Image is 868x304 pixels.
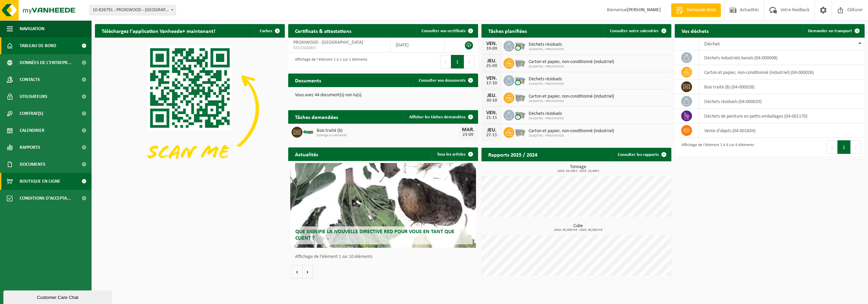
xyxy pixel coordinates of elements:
div: 17-10 [485,81,498,86]
span: Demande devis [685,7,717,14]
img: WB-2500-GAL-GY-01 [514,57,526,68]
div: 30-10 [485,98,498,103]
img: WB-2500-CU [514,74,526,86]
h2: Rapports 2025 / 2024 [481,148,544,161]
span: 10-826791 - PROXIWOOD [529,117,564,121]
span: Déchet [704,41,720,47]
a: Consulter les rapports [612,148,671,161]
td: carton et papier, non-conditionné (industriel) (04-000026) [699,65,865,80]
td: déchets de peinture en petits emballages (04-001170) [699,109,865,123]
div: VEN. [485,76,498,81]
td: bois traité (B) (04-000028) [699,80,865,94]
span: Consulter vos documents [419,78,466,83]
span: Afficher les tâches demandées [409,115,466,119]
span: 10-826791 - PROXIWOOD - GEMBLOUX [90,5,176,15]
button: Next [464,55,475,68]
button: Cachez [254,24,284,38]
span: Echange sur demande [317,134,458,138]
td: déchets industriels banals (04-000008) [699,50,865,65]
div: 21-11 [485,116,498,120]
a: Tous les articles [432,147,477,161]
span: 10-826791 - PROXIWOOD [529,47,564,52]
div: 19-09 [485,46,498,51]
span: Conditions d'accepta... [20,190,71,207]
span: Carton et papier, non-conditionné (industriel) [529,94,614,99]
button: Previous [827,140,837,154]
img: Download de VHEPlus App [95,38,285,180]
p: Vous avez 44 document(s) non lu(s). [295,93,471,98]
p: Affichage de l'élément 1 sur 10 éléments [295,255,475,259]
button: Volgende [302,265,313,279]
a: Consulter vos documents [413,74,477,87]
h2: Certificats & attestations [288,24,358,37]
button: 1 [837,140,851,154]
iframe: chat widget [3,289,113,304]
div: 25-09 [485,64,498,68]
button: Vorige [292,265,302,279]
span: Documents [20,156,45,173]
h2: Téléchargez l'application Vanheede+ maintenant! [95,24,222,37]
td: [DATE] [391,38,445,53]
td: vente d'objets (04-001834) [699,123,865,138]
span: Consulter votre calendrier [610,29,659,33]
button: Previous [440,55,451,68]
div: JEU. [485,127,498,133]
span: Carton et papier, non-conditionné (industriel) [529,128,614,134]
div: JEU. [485,93,498,98]
span: Demander un transport [808,29,852,33]
a: Demande devis [671,3,721,17]
div: MAR. [461,127,475,133]
h2: Actualités [288,147,325,161]
span: 10-826791 - PROXIWOOD - GEMBLOUX [90,5,176,15]
a: Consulter votre calendrier [605,24,671,38]
img: HK-XC-10-GN-00 [302,128,314,135]
span: Que signifie la nouvelle directive RED pour vous en tant que client ? [295,229,454,241]
h2: Tâches demandées [288,110,345,123]
div: VEN. [485,110,498,116]
span: Contacts [20,71,40,88]
h3: Cube [485,224,671,232]
span: Tableau de bord [20,37,56,54]
a: Consulter vos certificats [416,24,477,38]
h3: Tonnage [485,165,671,173]
img: WB-2500-GAL-GY-01 [514,126,526,138]
span: Calendrier [20,122,44,139]
button: Next [851,140,861,154]
img: WB-2500-CU [514,109,526,120]
div: 23-09 [461,133,475,137]
span: Consulter vos certificats [421,29,466,33]
a: Que signifie la nouvelle directive RED pour vous en tant que client ? [290,163,476,248]
td: déchets résiduels (04-000029) [699,94,865,109]
span: 10-826791 - PROXIWOOD [529,99,614,103]
span: Rapports [20,139,40,156]
span: 10-826791 - PROXIWOOD [529,134,614,138]
span: 2024: 55,000 m3 - 2025: 40,000 m3 [485,228,671,232]
span: 2024: 26,260 t - 2025: 10,400 t [485,169,671,173]
span: Déchets résiduels [529,77,564,82]
img: WB-2500-GAL-GY-01 [514,92,526,103]
span: Contrat(s) [20,105,43,122]
h2: Tâches planifiées [481,24,534,37]
span: Carton et papier, non-conditionné (industriel) [529,59,614,65]
a: Demander un transport [803,24,864,38]
span: Cachez [260,29,272,33]
div: 27-11 [485,133,498,138]
span: Déchets résiduels [529,42,564,47]
span: Navigation [20,20,44,37]
span: 10-826791 - PROXIWOOD [529,82,564,86]
strong: [PERSON_NAME] [627,7,661,13]
div: Affichage de l'élément 1 à 1 sur 1 éléments [292,54,368,69]
button: 1 [451,55,464,68]
span: Données de l'entrepr... [20,54,72,71]
span: 10-826791 - PROXIWOOD [529,65,614,69]
div: Affichage de l'élément 1 à 6 sur 6 éléments [678,140,754,155]
h2: Vos déchets [675,24,715,37]
span: Boutique en ligne [20,173,60,190]
span: RED25000855 [293,45,385,51]
div: VEN. [485,41,498,46]
h2: Documents [288,74,328,87]
span: Utilisateurs [20,88,47,105]
span: Bois traité (b) [317,128,458,134]
span: Déchets résiduels [529,111,564,117]
img: WB-2500-CU [514,40,526,51]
